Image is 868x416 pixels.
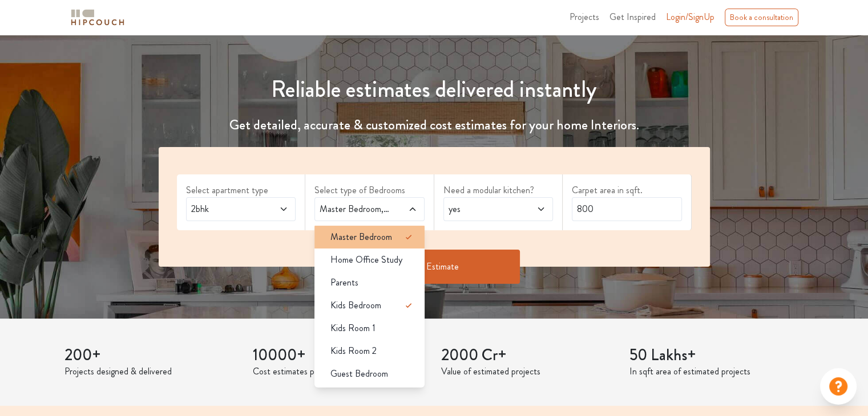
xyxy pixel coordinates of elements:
[317,202,392,216] span: Master Bedroom,Kids Bedroom
[330,230,392,244] span: Master Bedroom
[572,197,682,221] input: Enter area sqft
[330,321,376,335] span: Kids Room 1
[441,365,616,378] p: Value of estimated projects
[666,10,714,23] span: Login/SignUp
[572,183,682,197] label: Carpet area in sqft.
[152,76,717,103] h1: Reliable estimates delivered instantly
[570,10,599,23] span: Projects
[725,9,798,26] div: Book a consultation
[330,344,377,358] span: Kids Room 2
[441,346,616,365] h3: 2000 Cr+
[64,365,239,378] p: Projects designed & delivered
[314,183,425,197] label: Select type of Bedrooms
[69,7,126,27] img: logo-horizontal.svg
[629,346,804,365] h3: 50 Lakhs+
[330,367,388,381] span: Guest Bedroom
[69,5,126,30] span: logo-horizontal.svg
[443,183,554,197] label: Need a modular kitchen?
[253,365,427,378] p: Cost estimates provided
[330,253,402,267] span: Home Office Study
[186,183,296,197] label: Select apartment type
[609,10,656,23] span: Get Inspired
[349,250,520,284] button: Get Estimate
[189,202,264,216] span: 2bhk
[64,346,239,365] h3: 200+
[446,202,521,216] span: yes
[629,365,804,378] p: In sqft area of estimated projects
[330,299,381,312] span: Kids Bedroom
[253,346,427,365] h3: 10000+
[330,276,358,289] span: Parents
[152,117,717,133] h4: Get detailed, accurate & customized cost estimates for your home Interiors.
